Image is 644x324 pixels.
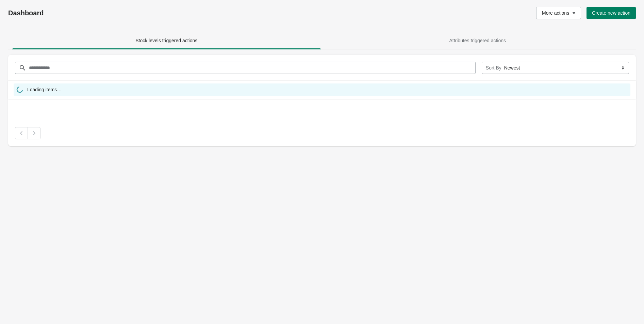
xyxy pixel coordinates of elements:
span: Stock levels triggered actions [135,38,197,43]
button: Create new action [587,7,636,19]
span: Create new action [592,10,630,16]
nav: Pagination [15,127,629,139]
h1: Dashboard [8,9,287,17]
span: Attributes triggered actions [449,38,506,43]
button: More actions [536,7,581,19]
span: More actions [542,10,569,16]
span: Loading items… [27,86,62,95]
